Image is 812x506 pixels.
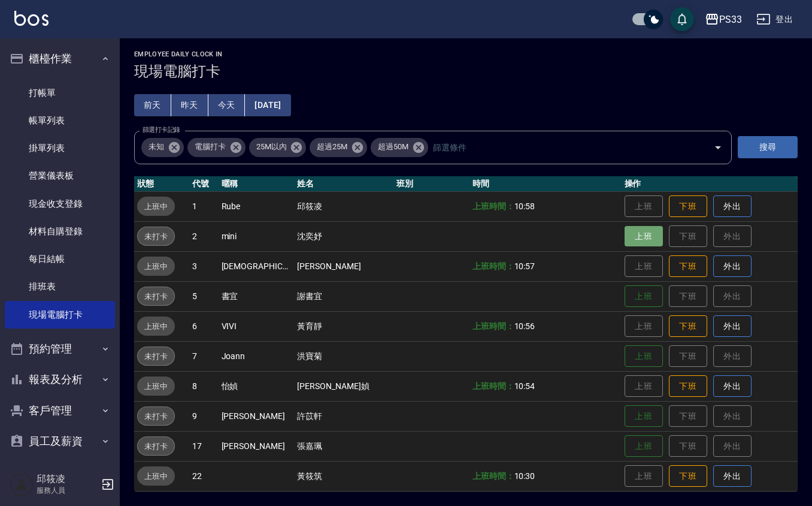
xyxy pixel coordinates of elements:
input: 篩選條件 [430,137,693,158]
label: 篩選打卡記錄 [143,125,180,134]
td: 黃育靜 [294,311,393,341]
b: 上班時間： [472,261,514,271]
th: 姓名 [294,176,393,192]
td: 黃筱筑 [294,461,393,491]
span: 10:58 [514,201,535,211]
div: 未知 [141,138,184,157]
span: 電腦打卡 [187,141,233,153]
span: 上班中 [137,320,175,333]
button: 上班 [625,285,663,308]
b: 上班時間： [472,321,514,331]
h5: 邱筱凌 [37,473,98,485]
td: 7 [189,341,218,371]
td: Rube [219,191,295,221]
span: 超過25M [310,141,355,153]
b: 上班時間： [472,381,514,391]
button: 外出 [713,195,752,218]
th: 暱稱 [219,176,295,192]
span: 未打卡 [138,440,174,453]
button: 員工及薪資 [5,426,115,457]
button: [DATE] [245,94,290,116]
td: 洪寶菊 [294,341,393,371]
button: 上班 [625,226,663,247]
button: 下班 [669,375,707,397]
button: 客戶管理 [5,395,115,426]
td: 2 [189,221,218,251]
td: [PERSON_NAME] [294,251,393,281]
td: mini [219,221,295,251]
a: 帳單列表 [5,107,115,134]
button: 上班 [625,405,663,427]
td: [PERSON_NAME] [219,401,295,431]
span: 上班中 [137,200,175,213]
td: 3 [189,251,218,281]
a: 材料自購登錄 [5,218,115,245]
td: 謝書宜 [294,281,393,311]
td: 8 [189,371,218,401]
td: 怡媜 [219,371,295,401]
h3: 現場電腦打卡 [134,63,798,80]
button: 登出 [752,8,798,31]
span: 10:54 [514,381,535,391]
button: 外出 [713,255,752,278]
td: 張嘉珮 [294,431,393,461]
h2: Employee Daily Clock In [134,50,798,58]
div: 超過50M [371,138,428,157]
button: 外出 [713,375,752,397]
span: 10:30 [514,471,535,481]
div: PS33 [719,12,742,27]
td: 17 [189,431,218,461]
td: 書宜 [219,281,295,311]
td: [PERSON_NAME] [219,431,295,461]
span: 上班中 [137,470,175,483]
button: 下班 [669,315,707,338]
img: Person [10,472,34,496]
td: VIVI [219,311,295,341]
button: PS33 [700,7,747,32]
p: 服務人員 [37,485,98,496]
button: 外出 [713,465,752,487]
b: 上班時間： [472,201,514,211]
td: 22 [189,461,218,491]
button: 前天 [134,94,171,116]
span: 未打卡 [138,410,174,423]
a: 打帳單 [5,79,115,107]
th: 班別 [393,176,469,192]
th: 狀態 [134,176,189,192]
img: Logo [14,11,49,26]
span: 未知 [141,141,171,153]
a: 每日結帳 [5,245,115,273]
button: 預約管理 [5,333,115,365]
button: 下班 [669,465,707,487]
td: [PERSON_NAME]媜 [294,371,393,401]
a: 現金收支登錄 [5,190,115,218]
button: 上班 [625,435,663,457]
button: 搜尋 [738,136,798,158]
div: 超過25M [310,138,367,157]
button: 昨天 [171,94,208,116]
td: 6 [189,311,218,341]
td: 沈奕妤 [294,221,393,251]
div: 25M以內 [249,138,307,157]
td: 1 [189,191,218,221]
a: 現場電腦打卡 [5,301,115,329]
th: 操作 [622,176,798,192]
span: 未打卡 [138,290,174,303]
th: 代號 [189,176,218,192]
a: 排班表 [5,273,115,300]
button: 下班 [669,255,707,278]
span: 上班中 [137,380,175,393]
span: 上班中 [137,260,175,273]
div: 電腦打卡 [187,138,246,157]
button: 外出 [713,315,752,338]
a: 營業儀表板 [5,162,115,189]
span: 未打卡 [138,350,174,363]
span: 10:56 [514,321,535,331]
button: 上班 [625,345,663,368]
span: 超過50M [371,141,416,153]
button: 櫃檯作業 [5,43,115,74]
span: 25M以內 [249,141,294,153]
button: save [670,7,694,31]
button: 今天 [208,94,246,116]
span: 未打卡 [138,230,174,243]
